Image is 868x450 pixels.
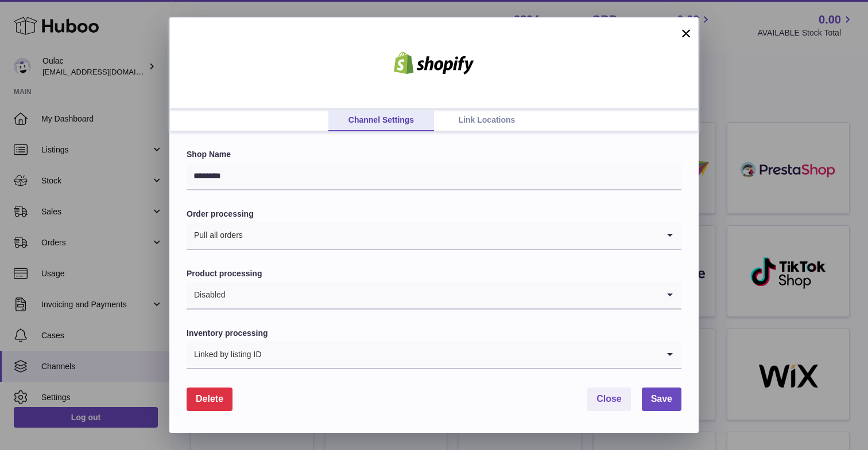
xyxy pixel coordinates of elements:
button: Save [642,388,681,411]
div: Search for option [187,282,681,310]
button: Close [587,388,631,411]
span: Save [651,394,672,404]
label: Product processing [187,268,681,279]
a: Channel Settings [328,109,434,131]
a: Link Locations [434,109,540,131]
label: Shop Name [187,149,681,160]
label: Inventory processing [187,328,681,339]
label: Order processing [187,209,681,220]
button: × [679,26,693,40]
span: Linked by listing ID [187,342,262,368]
button: Delete [187,388,232,411]
input: Search for option [262,342,658,368]
span: Close [596,394,622,404]
span: Disabled [187,282,226,308]
span: Pull all orders [187,222,243,249]
div: Search for option [187,222,681,250]
span: Delete [196,394,223,404]
input: Search for option [243,222,658,249]
div: Search for option [187,342,681,369]
input: Search for option [226,282,658,308]
img: shopify [385,52,483,75]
